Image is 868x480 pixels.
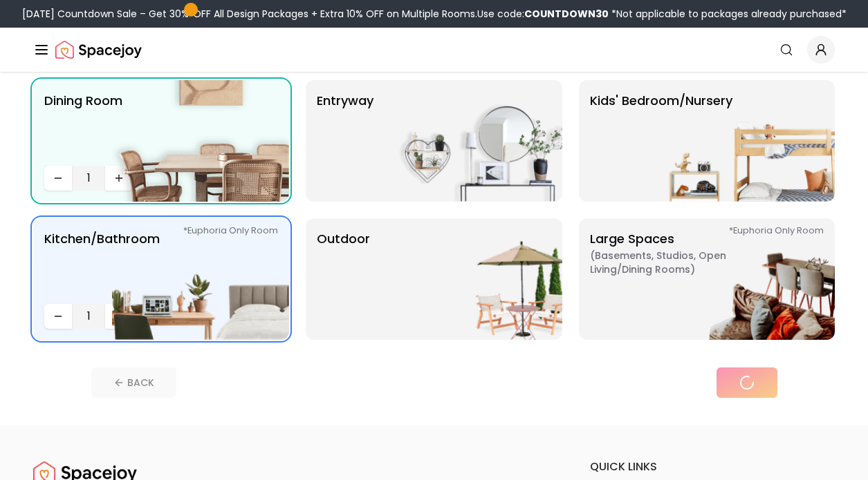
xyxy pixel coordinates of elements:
[44,91,122,160] p: Dining Room
[524,7,609,21] b: COUNTDOWN30
[658,218,835,340] img: Large Spaces *Euphoria Only
[385,218,562,340] img: Outdoor
[317,229,370,329] p: Outdoor
[112,218,289,340] img: Kitchen/Bathroom *Euphoria Only
[385,80,562,202] img: entryway
[55,36,142,64] a: Spacejoy
[77,170,100,186] span: 1
[609,7,847,21] span: *Not applicable to packages already purchased*
[590,249,763,276] span: ( Basements, Studios, Open living/dining rooms )
[112,80,289,202] img: Dining Room
[22,7,847,21] div: [DATE] Countdown Sale – Get 30% OFF All Design Packages + Extra 10% OFF on Multiple Rooms.
[44,304,72,329] button: Decrease quantity
[317,91,373,191] p: entryway
[44,166,72,191] button: Decrease quantity
[55,36,142,64] img: Spacejoy Logo
[105,166,133,191] button: Increase quantity
[77,308,100,325] span: 1
[44,229,160,298] p: Kitchen/Bathroom
[477,7,609,21] span: Use code:
[590,459,835,475] h6: quick links
[105,304,133,329] button: Increase quantity
[590,91,732,191] p: Kids' Bedroom/Nursery
[658,80,835,202] img: Kids' Bedroom/Nursery
[590,229,763,329] p: Large Spaces
[33,28,835,72] nav: Global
